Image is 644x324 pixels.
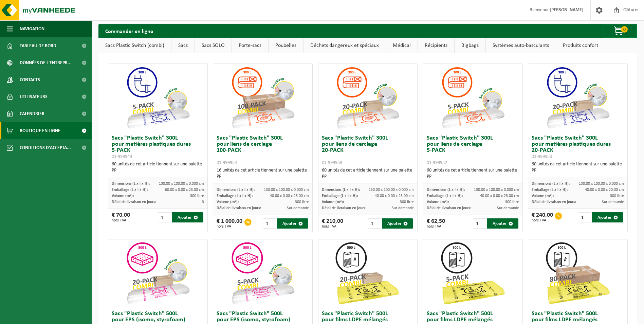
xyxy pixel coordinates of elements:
span: Dimensions (L x l x H): [532,182,570,186]
span: 130.00 x 100.00 x 0.000 cm [579,182,624,186]
div: 60 unités de cet article tiennent sur une palette [322,167,414,180]
span: hors TVA [112,218,130,222]
span: Délai de livraison en jours: [217,206,261,210]
button: 0 [603,24,637,38]
span: hors TVA [427,224,445,229]
span: Volume (m³): [112,194,134,198]
span: 130.00 x 100.00 x 0.000 cm [369,188,414,192]
span: Dimensions (L x l x H): [322,188,360,192]
span: Emballage (L x l x H): [427,194,463,198]
span: Sur demande [497,206,519,210]
input: 1 [473,218,486,229]
span: hors TVA [532,218,553,222]
h3: Sacs "Plastic Switch" 300L pour liens de cerclage 100-PACK [217,135,309,166]
span: Sur demande [602,200,624,204]
h3: Sacs "Plastic Switch" 300L pour matières plastiques dures 5-PACK [112,135,204,160]
a: Déchets dangereux et spéciaux [303,38,386,53]
div: PP [217,174,309,180]
span: 300 litre [190,194,204,198]
a: Porte-sacs [232,38,268,53]
span: Délai de livraison en jours: [322,206,366,210]
span: Conditions d'accepta... [20,139,71,156]
span: Emballage (L x l x H): [532,188,568,192]
div: € 210,00 [322,218,343,229]
div: PP [322,174,414,180]
div: 60 unités de cet article tiennent sur une palette [427,167,519,180]
span: Emballage (L x l x H): [322,194,358,198]
span: 40.00 x 0.00 x 23.00 cm [375,194,414,198]
button: Ajouter [172,212,203,222]
a: Sacs Plastic Switch (combi) [98,38,171,53]
input: 1 [158,212,171,222]
a: Récipients [418,38,454,53]
span: Contacts [20,71,40,88]
img: 01-999964 [334,239,402,307]
input: 1 [368,218,381,229]
a: Poubelles [269,38,303,53]
span: 300 litre [400,200,414,204]
span: Volume (m³): [427,200,449,204]
div: € 70,00 [112,212,130,222]
div: PP [427,174,519,180]
img: 01-999954 [229,64,297,132]
div: PP [532,167,624,174]
span: Volume (m³): [217,200,239,204]
span: 40.00 x 0.00 x 23.00 cm [270,194,309,198]
span: 01-999949 [112,154,132,159]
div: 60 unités de cet article tiennent sur une palette [532,161,624,174]
span: 01-999952 [427,160,447,165]
span: Délai de livraison en jours: [112,200,156,204]
img: 01-999963 [439,239,507,307]
button: Ajouter [277,218,308,229]
span: Tableau de bord [20,37,56,54]
img: 01-999952 [439,64,507,132]
strong: [PERSON_NAME] [550,7,584,13]
input: 1 [578,212,591,222]
a: Bigbags [455,38,485,53]
a: Médical [386,38,418,53]
span: 130.00 x 100.00 x 0.000 cm [474,188,519,192]
span: 3 [202,200,204,204]
span: hors TVA [217,224,242,229]
span: Dimensions (L x l x H): [112,182,150,186]
h3: Sacs "Plastic Switch" 300L pour matières plastiques dures 20-PACK [532,135,624,160]
button: Ajouter [592,212,623,222]
h3: Sacs "Plastic Switch" 300L pour liens de cerclage 5-PACK [427,135,519,166]
span: Volume (m³): [322,200,344,204]
span: 01-999954 [217,160,237,165]
span: 130.00 x 100.00 x 0.000 cm [159,182,204,186]
span: Sur demande [392,206,414,210]
span: 300 litre [610,194,624,198]
div: € 62,50 [427,218,445,229]
img: 01-999968 [544,239,612,307]
div: PP [112,167,204,174]
span: 40.00 x 0.00 x 20.00 cm [585,188,624,192]
span: Emballage (L x l x H): [112,188,148,192]
span: Sur demande [287,206,309,210]
h3: Sacs "Plastic Switch" 300L pour liens de cerclage 20-PACK [322,135,414,166]
img: 01-999955 [229,239,297,307]
span: Navigation [20,20,44,37]
div: 60 unités de cet article tiennent sur une palette [112,161,204,174]
span: 300 litre [505,200,519,204]
span: Boutique en ligne [20,122,60,139]
a: Systèmes auto-basculants [486,38,556,53]
img: 01-999953 [334,64,402,132]
span: Délai de livraison en jours: [427,206,471,210]
img: 01-999956 [124,239,192,307]
h2: Commander en ligne [98,24,160,37]
span: Dimensions (L x l x H): [427,188,465,192]
button: Ajouter [487,218,518,229]
a: Sacs [171,38,195,53]
div: € 240,00 [532,212,553,222]
span: Données de l'entrepr... [20,54,72,71]
span: 01-999950 [532,154,552,159]
span: hors TVA [322,224,343,229]
div: € 1 000,00 [217,218,242,229]
span: 01-999953 [322,160,342,165]
span: 130.00 x 100.00 x 0.000 cm [264,188,309,192]
img: 01-999949 [124,64,192,132]
span: 0 [621,26,628,33]
span: Emballage (L x l x H): [217,194,253,198]
span: 300 litre [295,200,309,204]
